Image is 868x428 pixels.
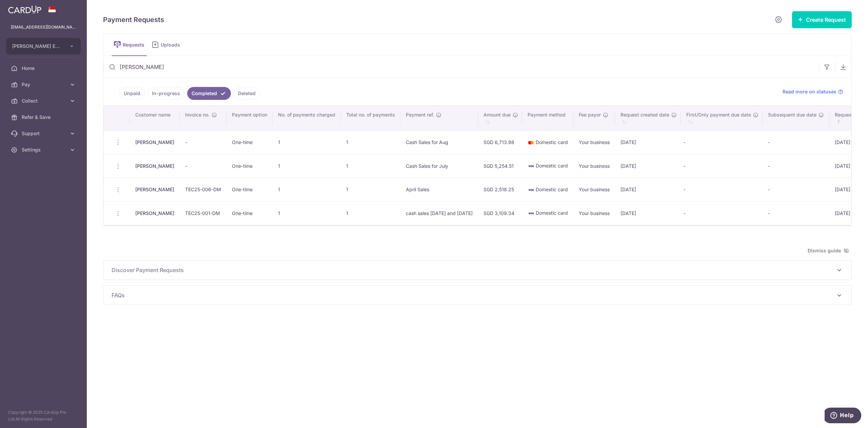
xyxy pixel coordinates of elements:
td: Your business [573,178,615,201]
span: Payment ref. [406,111,434,118]
input: Search [103,56,819,78]
iframe: Opens a widget where you can find more information [825,408,861,425]
td: SGD 3,109.34 [478,201,522,225]
button: [PERSON_NAME] EYE CARE PTE. LTD. [6,38,81,54]
span: Uploads [161,41,185,48]
img: visa-sm-192604c4577d2d35970c8ed26b86981c2741ebd56154ab54ad91a526f0f24972.png [528,186,534,193]
th: No. of payments charged [273,106,341,130]
td: 1 [341,154,400,178]
th: First/Only payment due date : activate to sort column ascending [681,106,763,130]
span: Subsequent due date [768,111,816,118]
td: Your business [573,201,615,225]
span: Help [15,5,29,11]
td: SGD 5,254.51 [478,154,522,178]
p: Discover Payment Requests [112,266,843,274]
td: - [763,154,829,178]
td: SGD 2,518.25 [478,178,522,201]
td: Your business [573,130,615,154]
h5: Payment Requests [103,14,164,25]
td: April Sales [400,178,478,201]
span: Domestic card [536,163,568,168]
th: Payment option [226,106,273,130]
td: TEC25-001-DM [180,201,226,225]
a: In-progress [147,87,184,100]
span: Support [22,130,66,137]
p: FAQs [112,291,843,299]
td: [PERSON_NAME] [130,130,180,154]
td: 1 [341,178,400,201]
th: Invoice no. [180,106,226,130]
td: - [763,201,829,225]
span: Amount due [484,111,511,118]
th: Customer name [130,106,180,130]
td: Cash Sales for July [400,154,478,178]
td: cash sales [DATE] and [DATE] [400,201,478,225]
span: Refer & Save [22,114,66,121]
td: Cash Sales for Aug [400,130,478,154]
span: Dismiss guide [808,247,849,255]
td: - [180,154,226,178]
td: [DATE] [615,154,681,178]
td: 1 [273,178,341,201]
img: visa-sm-192604c4577d2d35970c8ed26b86981c2741ebd56154ab54ad91a526f0f24972.png [528,163,534,170]
span: Fee payor [579,111,601,118]
td: 1 [273,154,341,178]
td: - [681,154,763,178]
span: No. of payments charged [278,111,335,118]
span: Payment option [232,111,267,118]
span: Domestic card [536,186,568,192]
td: SGD 6,713.98 [478,130,522,154]
th: Amount due : activate to sort column ascending [478,106,522,130]
span: First/Only payment due date [686,111,751,118]
td: - [763,178,829,201]
th: Payment ref. [400,106,478,130]
td: - [180,130,226,154]
th: Request created date : activate to sort column ascending [615,106,681,130]
span: Discover Payment Requests [112,266,835,274]
a: Completed [187,87,231,100]
th: Fee payor [573,106,615,130]
td: - [681,178,763,201]
p: [EMAIL_ADDRESS][DOMAIN_NAME] [11,24,76,31]
td: Your business [573,154,615,178]
a: Unpaid [119,87,145,100]
td: 1 [273,130,341,154]
a: Deleted [234,87,260,100]
td: [DATE] [615,130,681,154]
td: [PERSON_NAME] [130,201,180,225]
span: Collect [22,97,66,104]
span: Invoice no. [185,111,210,118]
td: [DATE] [615,178,681,201]
span: Total no. of payments [346,111,395,118]
td: - [763,130,829,154]
span: Read more on statuses [783,88,836,95]
td: 1 [341,201,400,225]
button: Create Request [792,11,852,28]
img: CardUp [8,5,41,14]
td: One-time [226,178,273,201]
a: Requests [112,34,147,56]
span: Home [22,65,66,72]
span: Request created date [620,111,669,118]
th: Subsequent due date [763,106,829,130]
th: Total no. of payments [341,106,400,130]
td: [PERSON_NAME] [130,178,180,201]
td: - [681,130,763,154]
span: FAQs [112,291,835,299]
span: Settings [22,146,66,153]
span: Pay [22,81,66,88]
span: [PERSON_NAME] EYE CARE PTE. LTD. [12,43,62,50]
td: 1 [341,130,400,154]
img: visa-sm-192604c4577d2d35970c8ed26b86981c2741ebd56154ab54ad91a526f0f24972.png [528,210,534,217]
td: One-time [226,130,273,154]
td: One-time [226,154,273,178]
td: TEC25-006-DM [180,178,226,201]
a: Read more on statuses [783,88,843,95]
td: [PERSON_NAME] [130,154,180,178]
span: Domestic card [536,139,568,145]
td: 1 [273,201,341,225]
td: [DATE] [615,201,681,225]
span: Domestic card [536,210,568,216]
a: Uploads [150,34,185,56]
